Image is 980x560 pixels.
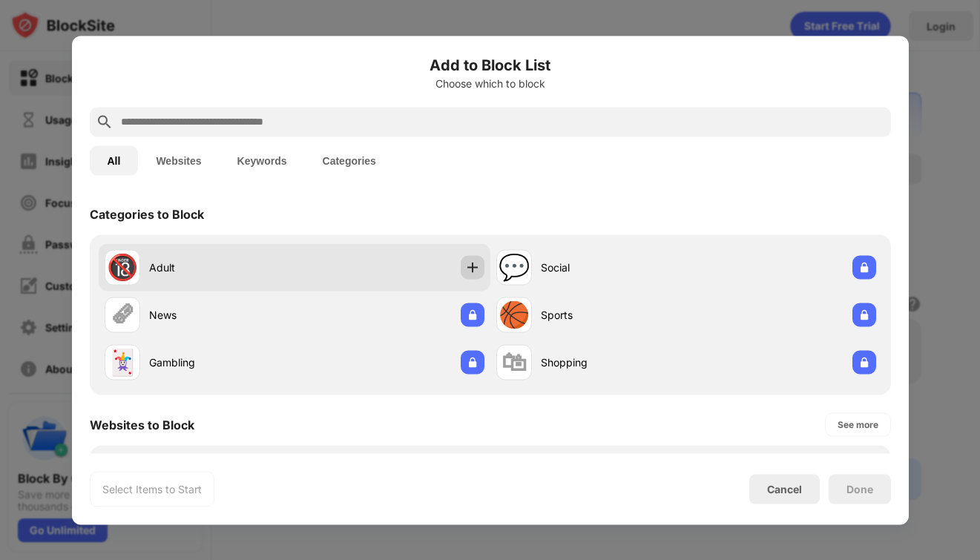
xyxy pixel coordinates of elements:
button: Keywords [220,145,305,175]
div: 💬 [499,252,530,283]
button: All [90,145,139,175]
div: Select Items to Start [102,481,202,496]
div: 🏀 [499,300,530,330]
div: Sports [541,307,686,323]
div: Categories to Block [90,206,204,221]
div: Choose which to block [90,77,891,89]
div: Shopping [541,355,686,370]
div: Websites to Block [90,417,194,432]
div: 🔞 [107,252,138,283]
div: Done [846,483,873,495]
div: News [149,307,295,323]
div: 🗞 [110,300,135,330]
div: Social [541,260,686,275]
div: 🃏 [107,347,138,378]
div: Cancel [767,483,802,495]
button: Categories [305,145,394,175]
img: search.svg [96,113,114,131]
div: 🛍 [501,347,527,378]
div: Gambling [149,355,295,370]
div: See more [838,417,878,432]
h6: Add to Block List [90,53,891,76]
button: Websites [138,145,219,175]
div: Adult [149,260,295,275]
